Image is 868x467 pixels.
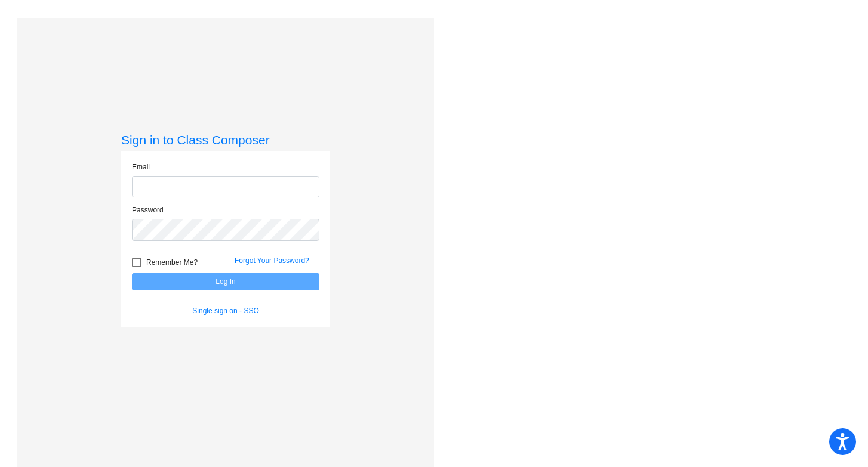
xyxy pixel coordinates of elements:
label: Password [132,205,164,215]
label: Email [132,162,150,172]
a: Forgot Your Password? [235,256,309,265]
h3: Sign in to Class Composer [121,132,330,147]
a: Single sign on - SSO [192,307,258,315]
span: Remember Me? [146,255,198,270]
button: Log In [132,273,319,290]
